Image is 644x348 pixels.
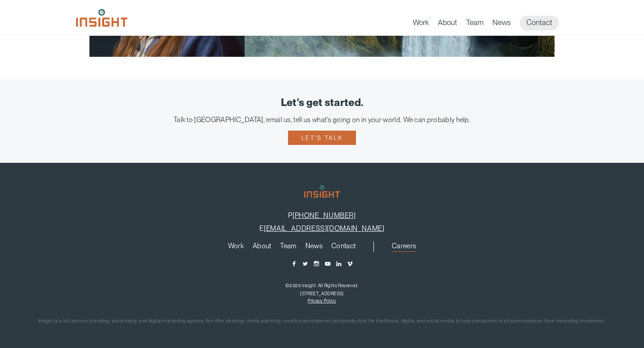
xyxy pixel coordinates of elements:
[13,281,631,297] p: ©2025 Insight. All Rights Reserved. [STREET_ADDRESS]
[520,16,559,30] a: Contact
[438,18,457,30] a: About
[331,242,356,252] a: Contact
[492,18,511,30] a: News
[324,260,331,267] a: YouTube
[13,115,631,124] div: Talk to [GEOGRAPHIC_DATA], email us, tell us what's going on in your world. We can probably help.
[253,242,271,252] a: About
[228,242,244,252] a: Work
[347,260,353,267] a: Vimeo
[313,260,320,267] a: Instagram
[280,242,296,252] a: Team
[413,16,568,30] nav: primary navigation menu
[224,242,374,252] nav: primary navigation menu
[13,317,631,326] p: Insight is a full-service branding, advertising, and digital marketing agency. We offer strategy,...
[13,211,631,220] p: P
[387,242,420,252] nav: secondary navigation menu
[392,242,416,252] a: Careers
[264,224,384,233] a: [EMAIL_ADDRESS][DOMAIN_NAME]
[76,9,127,27] img: Insight Marketing Design
[466,18,483,30] a: Team
[308,298,336,303] a: Privacy Policy
[304,185,340,198] img: Insight Marketing Design
[13,224,631,233] p: E
[291,260,297,267] a: Facebook
[413,18,429,30] a: Work
[292,211,356,220] a: [PHONE_NUMBER]
[305,242,322,252] a: News
[288,131,356,145] a: Let's talk
[13,97,631,109] div: Let's get started.
[305,298,338,303] nav: copyright navigation menu
[335,260,342,267] a: LinkedIn
[302,260,309,267] a: Twitter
